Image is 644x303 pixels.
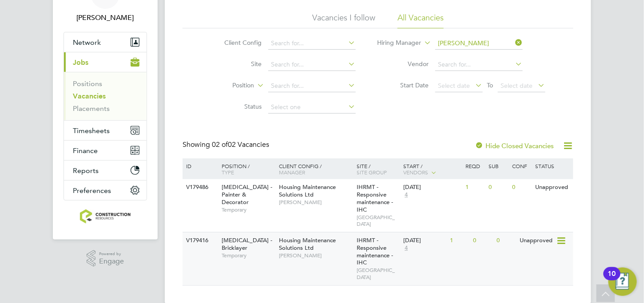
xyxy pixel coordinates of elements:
div: Conf [510,158,533,173]
span: Preferences [73,186,111,195]
span: Select date [501,82,533,90]
span: Finance [73,146,98,155]
div: 0 [510,179,533,196]
label: Hide Closed Vacancies [475,142,554,150]
span: Housing Maintenance Solutions Ltd [279,183,336,198]
input: Search for... [435,37,523,50]
div: Client Config / [277,158,355,180]
div: 0 [494,232,517,249]
div: 0 [471,232,494,249]
button: Open Resource Center, 10 new notifications [608,268,637,296]
div: V179486 [184,179,215,196]
span: [MEDICAL_DATA] - Painter & Decorator [222,183,272,206]
div: ID [184,158,215,173]
button: Reports [64,161,147,180]
span: [PERSON_NAME] [279,252,353,259]
div: Reqd [463,158,486,173]
span: Select date [438,82,470,90]
span: To [485,79,496,91]
span: Engage [99,258,124,265]
div: Unapproved [518,232,557,249]
span: Type [222,169,234,176]
label: Position [203,81,254,90]
div: 1 [448,232,471,249]
span: [PERSON_NAME] [279,199,353,206]
label: Client Config [211,39,262,47]
label: Status [211,102,262,110]
label: Hiring Manager [370,39,421,47]
span: Timesheets [73,126,110,135]
label: Site [211,60,262,68]
div: Status [533,158,572,173]
div: Sub [487,158,510,173]
div: V179416 [184,232,215,249]
span: Jobs [73,58,88,67]
input: Search for... [435,59,523,71]
a: Placements [73,104,110,113]
span: Network [73,38,101,47]
span: Temporary [222,206,275,213]
span: Powered by [99,250,124,258]
span: 4 [403,244,409,252]
li: All Vacancies [398,12,444,28]
input: Search for... [268,80,356,92]
img: construction-resources-logo-retina.png [80,209,131,224]
li: Vacancies I follow [312,12,375,28]
span: 02 of [212,140,228,149]
button: Preferences [64,181,147,200]
span: [GEOGRAPHIC_DATA] [357,214,399,228]
span: 4 [403,191,409,199]
a: Positions [73,79,102,88]
span: IHRMT - Responsive maintenance - IHC [357,236,394,267]
span: 02 Vacancies [212,140,269,149]
button: Timesheets [64,121,147,140]
div: Start / [401,158,463,181]
span: Housing Maintenance Solutions Ltd [279,236,336,252]
span: Vendors [403,169,428,176]
div: [DATE] [403,237,445,244]
div: Jobs [64,72,147,120]
button: Finance [64,141,147,160]
input: Search for... [268,37,356,50]
div: Showing [183,140,271,150]
button: Jobs [64,52,147,72]
span: IHRMT - Responsive maintenance - IHC [357,183,394,213]
span: Kate Lomax [64,12,147,23]
div: Unapproved [533,179,572,196]
input: Search for... [268,59,356,71]
button: Network [64,32,147,52]
div: 10 [608,274,616,285]
span: [GEOGRAPHIC_DATA] [357,267,399,280]
span: [MEDICAL_DATA] - Bricklayer [222,236,272,252]
div: 1 [463,179,486,196]
div: Position / [215,158,277,180]
a: Powered byEngage [87,250,124,267]
label: Vendor [378,60,429,68]
span: Reports [73,166,99,175]
span: Temporary [222,252,275,259]
div: Site / [355,158,402,180]
span: Site Group [357,169,387,176]
label: Start Date [378,81,429,89]
span: Manager [279,169,306,176]
a: Go to home page [64,209,147,224]
input: Select one [268,101,356,114]
div: [DATE] [403,184,461,191]
div: 0 [487,179,510,196]
a: Vacancies [73,92,106,100]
